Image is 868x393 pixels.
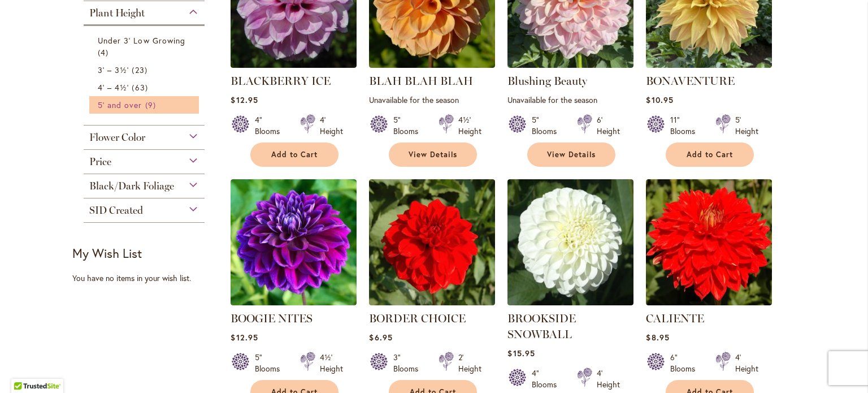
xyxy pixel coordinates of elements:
[369,179,495,305] img: BORDER CHOICE
[646,94,673,105] span: $10.95
[98,35,185,46] span: Under 3' Low Growing
[98,34,193,58] a: Under 3' Low Growing 4
[369,94,495,105] p: Unavailable for the season
[735,352,758,374] div: 4' Height
[255,352,287,374] div: 5" Blooms
[98,64,193,76] a: 3' – 3½' 23
[547,150,596,159] span: View Details
[89,7,145,19] span: Plant Height
[369,332,392,343] span: $6.95
[89,156,111,168] span: Price
[231,332,258,343] span: $12.95
[98,100,142,110] span: 5' and over
[646,332,669,343] span: $8.95
[320,114,343,137] div: 4' Height
[231,312,313,325] a: BOOGIE NITES
[532,114,563,137] div: 5" Blooms
[89,180,174,192] span: Black/Dark Foliage
[231,94,258,105] span: $12.95
[369,59,495,70] a: Blah Blah Blah
[687,150,733,159] span: Add to Cart
[369,74,473,88] a: BLAH BLAH BLAH
[231,59,357,70] a: BLACKBERRY ICE
[89,204,143,217] span: SID Created
[458,352,481,374] div: 2' Height
[646,312,704,325] a: CALIENTE
[507,74,587,88] a: Blushing Beauty
[320,352,343,374] div: 4½' Height
[646,74,735,88] a: BONAVENTURE
[507,297,633,308] a: BROOKSIDE SNOWBALL
[8,353,40,385] iframe: Launch Accessibility Center
[231,179,357,305] img: BOOGIE NITES
[532,368,563,390] div: 4" Blooms
[231,297,357,308] a: BOOGIE NITES
[250,142,338,167] button: Add to Cart
[98,46,111,58] span: 4
[646,179,772,305] img: CALIENTE
[271,150,318,159] span: Add to Cart
[369,312,466,325] a: BORDER CHOICE
[507,312,576,341] a: BROOKSIDE SNOWBALL
[670,352,702,374] div: 6" Blooms
[646,297,772,308] a: CALIENTE
[72,273,223,284] div: You have no items in your wish list.
[646,59,772,70] a: Bonaventure
[597,368,620,390] div: 4' Height
[458,114,481,137] div: 4½' Height
[735,114,758,137] div: 5' Height
[145,99,159,111] span: 9
[507,179,633,305] img: BROOKSIDE SNOWBALL
[255,114,287,137] div: 4" Blooms
[369,297,495,308] a: BORDER CHOICE
[98,99,193,111] a: 5' and over 9
[72,245,142,261] strong: My Wish List
[507,94,633,105] p: Unavailable for the season
[670,114,702,137] div: 11" Blooms
[98,81,193,93] a: 4' – 4½' 63
[98,82,129,93] span: 4' – 4½'
[666,142,754,167] button: Add to Cart
[89,131,145,144] span: Flower Color
[132,64,150,76] span: 23
[507,59,633,70] a: Blushing Beauty
[393,352,425,374] div: 3" Blooms
[98,64,129,75] span: 3' – 3½'
[389,142,477,167] a: View Details
[527,142,615,167] a: View Details
[507,348,535,359] span: $15.95
[132,81,150,93] span: 63
[597,114,620,137] div: 6' Height
[393,114,425,137] div: 5" Blooms
[231,74,331,88] a: BLACKBERRY ICE
[409,150,457,159] span: View Details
